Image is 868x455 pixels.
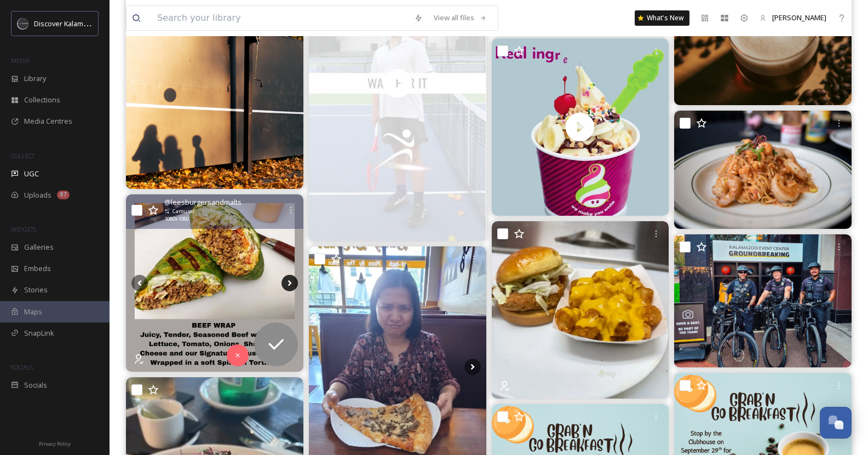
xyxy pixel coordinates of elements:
[24,380,47,390] span: Socials
[24,95,60,105] span: Collections
[491,38,669,216] img: thumbnail
[24,307,42,317] span: Maps
[11,152,35,160] span: COLLECT
[24,116,72,126] span: Media Centres
[34,18,100,28] span: Discover Kalamazoo
[24,263,51,274] span: Embeds
[754,7,832,28] a: [PERSON_NAME]
[24,242,54,252] span: Galleries
[126,194,303,372] img: Lee's Beef Wrap Combo - $10.99 Only 💥 Meaty, Crunchy & Absolutely mouth watering ! A great lunch/...
[24,190,51,200] span: Uploads
[152,6,409,30] input: Search your library
[24,169,39,179] span: UGC
[24,328,54,338] span: SnapLink
[11,56,30,65] span: MEDIA
[18,18,28,29] img: channels4_profile.jpg
[820,407,852,439] button: Open Chat
[173,208,194,215] span: Carousel
[428,7,492,28] a: View all files
[772,13,826,22] span: [PERSON_NAME]
[164,197,242,208] span: @ leesburgersandmalts
[11,363,33,371] span: SOCIALS
[674,234,852,367] img: KDPS was glad to assist during today’s groundbreaking event for the Kalamazoo Event Center. We’re...
[635,10,689,26] a: What's New
[39,436,71,450] a: Privacy Policy
[11,225,36,233] span: WIDGETS
[164,215,189,223] span: 1080 x 1080
[24,73,46,84] span: Library
[24,285,48,295] span: Stories
[39,440,71,447] span: Privacy Policy
[491,38,669,216] video: We keep it REAL at Menchie’s! 🍦 Send this to your buddies and let them know this is why you love ...
[57,191,70,199] div: 87
[492,221,669,399] img: Fish Sandwich Combo – $8.99 🤤 Golden, Crispy Fish Fillet layered with fresh Lettuce, Tomato, Onio...
[674,111,852,229] img: We’ve all been to events where the food is forgettable. That won’t happen here. With Comensoli’s ...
